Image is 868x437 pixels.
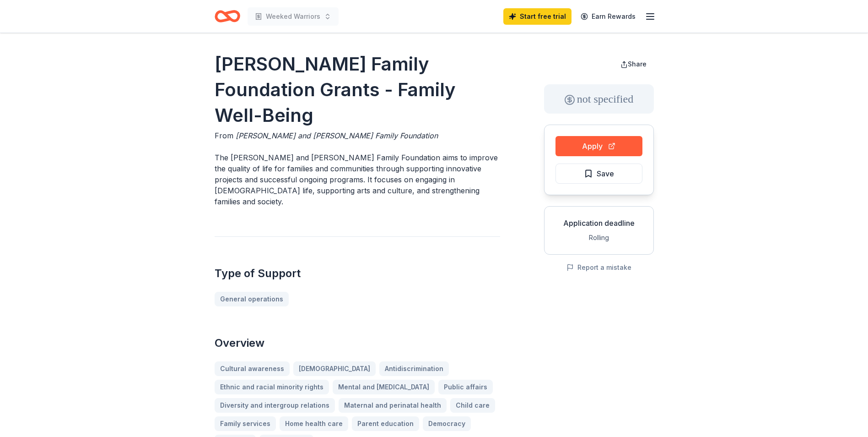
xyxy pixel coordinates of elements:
button: Weeked Warriors [248,7,339,26]
button: Apply [555,136,642,156]
a: Start free trial [503,8,571,25]
div: Rolling [552,232,646,243]
div: not specified [544,84,654,114]
h2: Overview [215,336,500,350]
h2: Type of Support [215,266,500,281]
span: Weeked Warriors [266,11,320,22]
button: Save [555,164,642,184]
div: From [215,130,500,141]
span: [PERSON_NAME] and [PERSON_NAME] Family Foundation [236,131,438,140]
a: General operations [215,292,289,306]
button: Share [613,55,654,73]
button: Report a mistake [566,262,631,273]
p: The [PERSON_NAME] and [PERSON_NAME] Family Foundation aims to improve the quality of life for fam... [215,152,500,207]
a: Home [215,5,240,27]
span: Share [628,60,647,68]
h1: [PERSON_NAME] Family Foundation Grants - Family Well-Being [215,51,500,128]
span: Save [597,168,614,180]
div: Application deadline [552,218,646,229]
a: Earn Rewards [575,8,641,25]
